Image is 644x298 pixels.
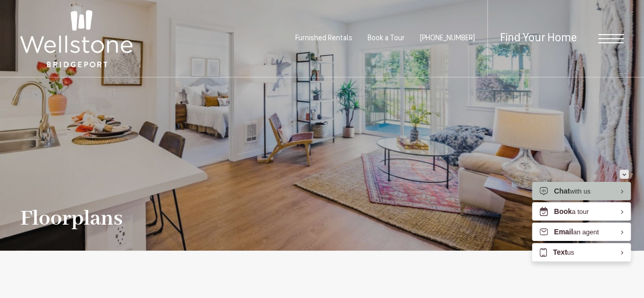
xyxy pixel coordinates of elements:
[20,10,132,67] img: Wellstone
[420,35,475,42] span: [PHONE_NUMBER]
[295,35,352,42] a: Furnished Rentals
[500,33,577,44] a: Find Your Home
[598,34,624,43] button: Open Menu
[20,207,123,230] h1: Floorplans
[420,35,475,42] a: Call us at (253) 400-3144
[368,35,405,42] a: Book a Tour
